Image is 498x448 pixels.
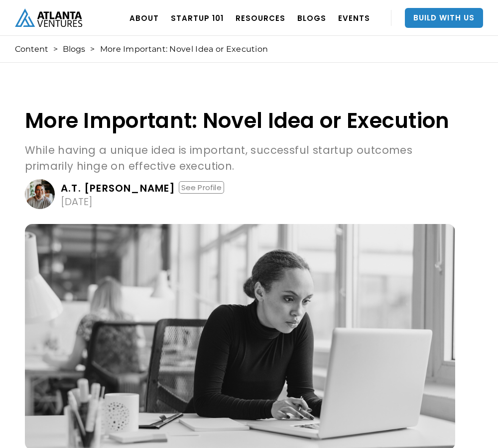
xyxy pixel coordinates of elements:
[338,4,370,32] a: EVENTS
[25,179,455,209] a: A.T. [PERSON_NAME]See Profile[DATE]
[61,183,176,193] div: A.T. [PERSON_NAME]
[15,44,48,54] a: Content
[61,197,93,207] div: [DATE]
[25,109,455,132] h1: More Important: Novel Idea or Execution
[25,142,455,174] p: While having a unique idea is important, successful startup outcomes primarily hinge on effective...
[179,181,224,194] div: See Profile
[236,4,285,32] a: RESOURCES
[63,44,85,54] a: Blogs
[171,4,224,32] a: Startup 101
[90,44,95,54] div: >
[100,44,268,54] div: More Important: Novel Idea or Execution
[405,8,483,28] a: Build With Us
[297,4,326,32] a: BLOGS
[129,4,159,32] a: ABOUT
[53,44,58,54] div: >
